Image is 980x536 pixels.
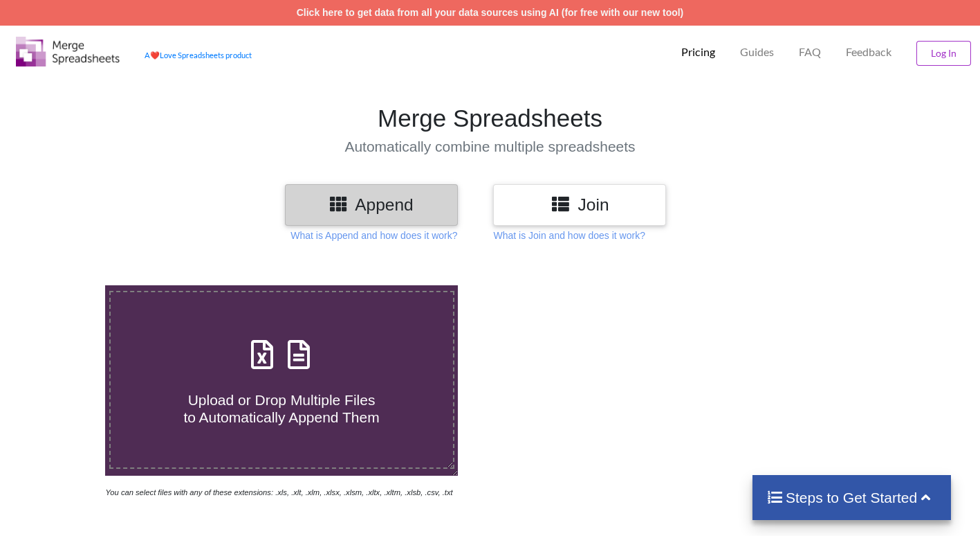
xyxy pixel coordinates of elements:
p: Guides [740,45,774,60]
p: What is Join and how does it work? [493,229,645,242]
a: Click here to get data from all your data sources using AI (for free with our new tool) [297,7,684,18]
img: Logo.png [16,37,120,66]
a: AheartLove Spreadsheets product [145,51,252,60]
p: Pricing [681,45,715,60]
span: Upload or Drop Multiple Files to Automatically Append Them [183,392,379,425]
span: heart [150,51,160,60]
h3: Append [295,195,447,215]
i: You can select files with any of these extensions: .xls, .xlt, .xlm, .xlsx, .xlsm, .xltx, .xltm, ... [105,488,452,497]
h4: Steps to Get Started [766,489,937,506]
h3: Join [503,195,656,215]
p: What is Append and how does it work? [290,229,457,242]
p: FAQ [799,45,821,60]
span: Feedback [846,46,891,57]
button: Log In [916,41,971,66]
